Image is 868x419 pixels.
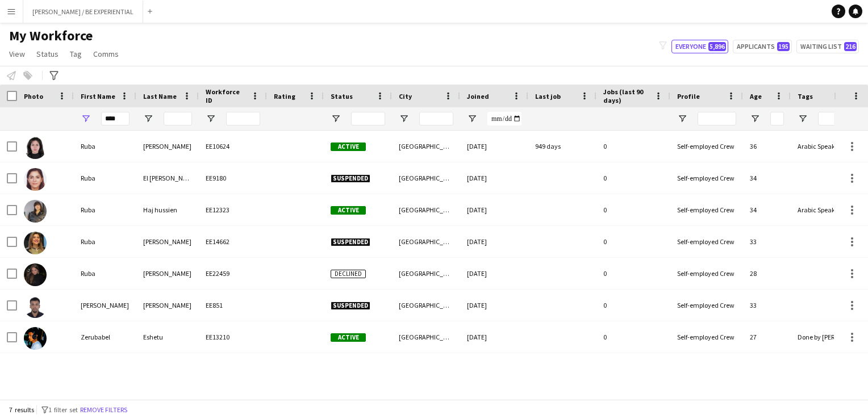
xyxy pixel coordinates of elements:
[670,194,743,225] div: Self-employed Crew
[93,49,119,59] span: Comms
[392,258,460,289] div: [GEOGRAPHIC_DATA]
[392,226,460,257] div: [GEOGRAPHIC_DATA]
[81,92,115,100] span: First Name
[743,290,791,321] div: 33
[331,174,370,183] span: Suspended
[136,194,199,225] div: Haj hussien
[798,114,808,124] button: Open Filter Menu
[487,112,521,125] input: Joined Filter Input
[331,143,366,151] span: Active
[24,327,47,350] img: Zerubabel Eshetu
[32,47,63,61] a: Status
[670,290,743,321] div: Self-employed Crew
[199,258,267,289] div: EE22459
[818,112,852,125] input: Tags Filter Input
[460,290,528,321] div: [DATE]
[331,270,366,278] span: Declined
[74,226,136,257] div: Ruba
[331,92,353,100] span: Status
[24,295,47,318] img: Syed Rubaiyat Mahmood Sobhani
[199,162,267,194] div: EE9180
[528,131,596,162] div: 949 days
[331,206,366,215] span: Active
[331,114,341,124] button: Open Filter Menu
[670,226,743,257] div: Self-employed Crew
[78,404,130,416] button: Remove filters
[392,131,460,162] div: [GEOGRAPHIC_DATA]
[460,226,528,257] div: [DATE]
[24,263,47,286] img: Ruba Makhoul
[23,1,143,23] button: [PERSON_NAME] / BE EXPERIENTIAL
[750,114,760,124] button: Open Filter Menu
[670,258,743,289] div: Self-employed Crew
[74,162,136,194] div: Ruba
[419,112,453,125] input: City Filter Input
[743,258,791,289] div: 28
[199,226,267,257] div: EE14662
[603,87,650,104] span: Jobs (last 90 days)
[143,92,177,100] span: Last Name
[89,47,123,61] a: Comms
[206,87,247,104] span: Workforce ID
[70,49,82,59] span: Tag
[199,131,267,162] div: EE10624
[331,301,370,310] span: Suspended
[467,92,489,100] span: Joined
[392,321,460,353] div: [GEOGRAPHIC_DATA]
[136,290,199,321] div: [PERSON_NAME]
[777,42,790,51] span: 195
[743,131,791,162] div: 36
[596,226,670,257] div: 0
[74,258,136,289] div: Ruba
[596,194,670,225] div: 0
[24,136,47,159] img: Ruba Al Araji
[796,40,859,53] button: Waiting list216
[844,42,857,51] span: 216
[798,92,813,100] span: Tags
[670,162,743,194] div: Self-employed Crew
[24,92,43,100] span: Photo
[399,114,409,124] button: Open Filter Menu
[9,49,25,59] span: View
[791,194,859,225] div: Arabic Speaker, Done by [PERSON_NAME], Operations, Project Planning & Management
[331,333,366,342] span: Active
[47,69,61,82] app-action-btn: Advanced filters
[392,162,460,194] div: [GEOGRAPHIC_DATA]
[101,112,130,125] input: First Name Filter Input
[770,112,784,125] input: Age Filter Input
[596,321,670,353] div: 0
[206,114,216,124] button: Open Filter Menu
[5,47,30,61] a: View
[708,42,726,51] span: 5,896
[74,290,136,321] div: [PERSON_NAME]
[743,162,791,194] div: 34
[670,321,743,353] div: Self-employed Crew
[351,112,385,125] input: Status Filter Input
[9,27,93,44] span: My Workforce
[743,194,791,225] div: 34
[460,321,528,353] div: [DATE]
[460,162,528,194] div: [DATE]
[81,114,91,124] button: Open Filter Menu
[698,112,736,125] input: Profile Filter Input
[136,321,199,353] div: Eshetu
[143,114,153,124] button: Open Filter Menu
[36,49,59,59] span: Status
[671,40,728,53] button: Everyone5,896
[24,200,47,223] img: Ruba Haj hussien
[743,226,791,257] div: 33
[596,131,670,162] div: 0
[596,290,670,321] div: 0
[199,290,267,321] div: EE851
[460,194,528,225] div: [DATE]
[460,131,528,162] div: [DATE]
[670,131,743,162] div: Self-employed Crew
[331,238,370,246] span: Suspended
[392,290,460,321] div: [GEOGRAPHIC_DATA]
[24,232,47,254] img: Ruba Maia
[274,92,295,100] span: Rating
[164,112,192,125] input: Last Name Filter Input
[743,321,791,353] div: 27
[74,194,136,225] div: Ruba
[677,92,700,100] span: Profile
